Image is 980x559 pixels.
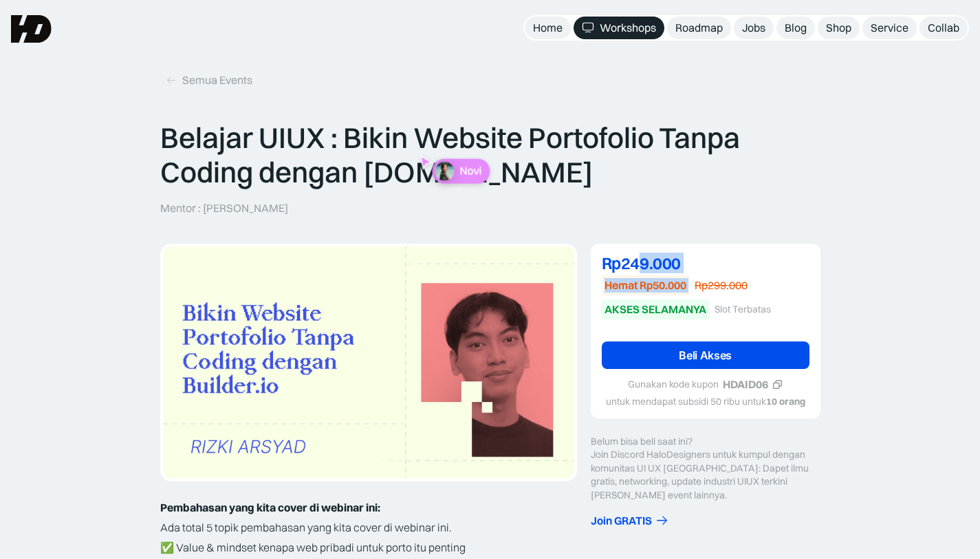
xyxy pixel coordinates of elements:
div: Jobs [742,21,765,35]
div: Gunakan kode kupon [628,379,719,390]
div: Home [533,21,563,35]
a: Workshops [574,17,664,39]
div: Slot Terbatas [715,304,771,315]
div: Hemat Rp50.000 [605,278,686,293]
div: Service [871,21,908,35]
a: Beli Akses [602,341,809,369]
p: Ada total 5 topik pembahasan yang kita cover di webinar ini. [160,518,577,538]
div: Workshops [600,21,656,35]
a: Collab [919,17,968,39]
a: Shop [818,17,860,39]
a: Semua Events [160,69,258,92]
a: Roadmap [667,17,731,39]
p: Belajar UIUX : Bikin Website Portofolio Tanpa Coding dengan [DOMAIN_NAME] [160,120,820,190]
a: Service [862,17,917,39]
div: HDAID06 [723,377,768,392]
div: Blog [785,21,807,35]
p: Novi [459,165,481,178]
a: Home [525,17,571,39]
div: untuk mendapat subsidi 50 ribu untuk [606,396,805,408]
div: Rp249.000 [602,255,809,271]
strong: 10 orang [766,395,805,408]
div: Belum bisa beli saat ini? Join Discord HaloDesigners untuk kumpul dengan komunitas UI UX [GEOGRAP... [591,435,820,503]
div: Roadmap [675,21,723,35]
div: Shop [826,21,851,35]
strong: Pembahasan yang kita cover di webinar ini: [160,500,380,514]
a: Blog [776,17,815,39]
div: Rp299.000 [695,278,748,293]
a: Join GRATIS [591,514,820,528]
p: ‍ [160,498,577,518]
a: Jobs [734,17,774,39]
div: Collab [928,21,959,35]
p: Mentor : [PERSON_NAME] [160,201,288,215]
div: Join GRATIS [591,514,652,528]
div: AKSES SELAMANYA [605,302,706,317]
div: Semua Events [182,73,252,87]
